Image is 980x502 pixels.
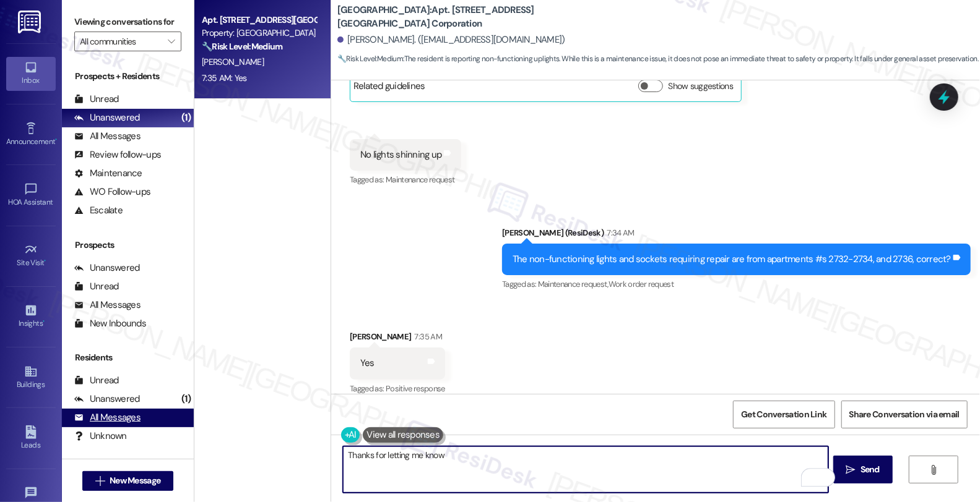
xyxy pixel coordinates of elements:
span: Share Conversation via email [849,408,960,421]
div: 7:35 AM [412,330,442,343]
div: Unanswered [74,262,140,274]
div: Unknown [74,430,127,443]
span: New Message [110,474,160,487]
div: WO Follow-ups [74,185,150,198]
label: Viewing conversations for [74,12,181,32]
div: All Messages [74,411,141,424]
a: Site Visit • [6,239,56,273]
div: Maintenance [74,167,142,180]
button: Get Conversation Link [733,401,835,428]
a: HOA Assistant [6,179,56,212]
span: • [55,135,57,144]
div: Unread [74,280,119,293]
div: Escalate [74,204,123,217]
span: • [43,317,45,326]
a: Insights • [6,300,56,333]
div: Review follow-ups [74,148,161,161]
strong: 🔧 Risk Level: Medium [337,54,403,64]
div: (1) [178,108,194,127]
b: [GEOGRAPHIC_DATA]: Apt. [STREET_ADDRESS][GEOGRAPHIC_DATA] Corporation [337,4,585,30]
input: All communities [80,32,162,51]
span: Work order request [609,279,674,289]
i:  [846,465,856,475]
span: : The resident is reporting non-functioning uplights. While this is a maintenance issue, it does ... [337,53,978,66]
div: All Messages [74,299,141,312]
div: Prospects [62,239,194,252]
div: All Messages [74,130,141,143]
img: ResiDesk Logo [18,11,43,33]
button: Send [833,456,893,483]
a: Inbox [6,57,56,90]
div: Unread [74,374,119,387]
div: Residents [62,351,194,364]
span: [PERSON_NAME] [202,56,264,67]
div: Tagged as: [350,171,461,189]
span: Maintenance request [386,174,455,185]
div: Apt. [STREET_ADDRESS][GEOGRAPHIC_DATA] Corporation [202,14,316,27]
div: Tagged as: [502,275,971,293]
div: New Inbounds [74,317,146,330]
span: Maintenance request , [538,279,609,289]
div: Unanswered [74,393,140,406]
span: Get Conversation Link [741,408,826,421]
textarea: To enrich screen reader interactions, please activate Accessibility in Grammarly extension settings [343,446,828,493]
div: Tagged as: [350,380,445,398]
div: Related guidelines [353,80,425,98]
div: [PERSON_NAME]. ([EMAIL_ADDRESS][DOMAIN_NAME]) [337,33,565,46]
span: Send [861,463,880,476]
div: The non-functioning lights and sockets requiring repair are from apartments #s 2732-2734, and 273... [513,253,951,266]
div: (1) [178,389,194,409]
strong: 🔧 Risk Level: Medium [202,41,282,52]
div: Prospects + Residents [62,70,194,83]
a: Buildings [6,361,56,394]
div: Unanswered [74,111,140,124]
i:  [929,465,939,475]
div: Unread [74,93,119,106]
div: [PERSON_NAME] (ResiDesk) [502,226,971,244]
label: Show suggestions [668,80,733,93]
span: Positive response [386,383,445,394]
div: Yes [360,357,375,370]
span: • [45,257,46,265]
i:  [168,36,175,46]
a: Leads [6,422,56,455]
i:  [95,476,105,486]
div: Property: [GEOGRAPHIC_DATA] [202,27,316,40]
div: [PERSON_NAME] [350,330,445,347]
div: No lights shinning up [360,148,441,161]
div: 7:34 AM [604,226,634,239]
button: New Message [82,471,174,491]
button: Share Conversation via email [841,401,968,428]
div: 7:35 AM: Yes [202,72,247,83]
